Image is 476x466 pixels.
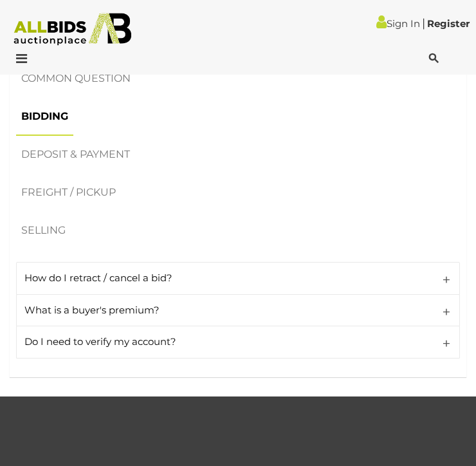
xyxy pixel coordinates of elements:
[16,262,460,295] a: How do I retract / cancel a bid?
[376,17,420,30] a: Sign In
[16,294,460,327] a: What is a buyer's premium?
[24,337,446,348] h4: Do I need to verify my account?
[16,174,121,212] a: FREIGHT / PICKUP
[7,13,138,46] img: Allbids.com.au
[24,273,446,284] h4: How do I retract / cancel a bid?
[16,212,71,250] a: SELLING
[16,136,135,174] a: DEPOSIT & PAYMENT
[16,326,460,359] a: Do I need to verify my account?
[427,17,470,30] a: Register
[422,16,425,30] span: |
[16,60,136,98] a: COMMON QUESTION
[16,98,73,136] a: BIDDING
[24,305,446,316] h4: What is a buyer's premium?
